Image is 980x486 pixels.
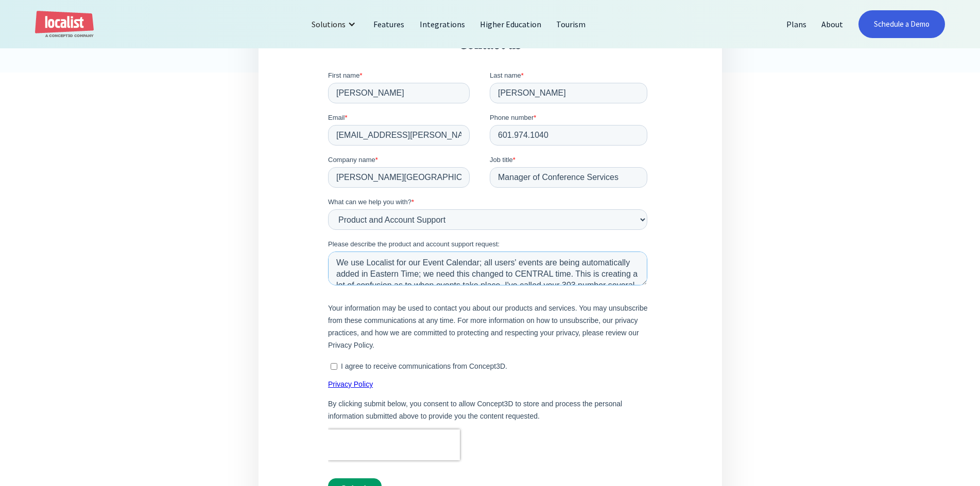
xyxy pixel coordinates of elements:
div: Solutions [312,18,346,30]
a: Schedule a Demo [858,10,945,38]
a: home [35,11,94,38]
a: Features [366,12,412,37]
a: Higher Education [473,12,549,37]
a: Integrations [412,12,473,37]
a: About [814,12,851,37]
div: Solutions [304,12,366,37]
a: Plans [779,12,814,37]
a: Tourism [549,12,593,37]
